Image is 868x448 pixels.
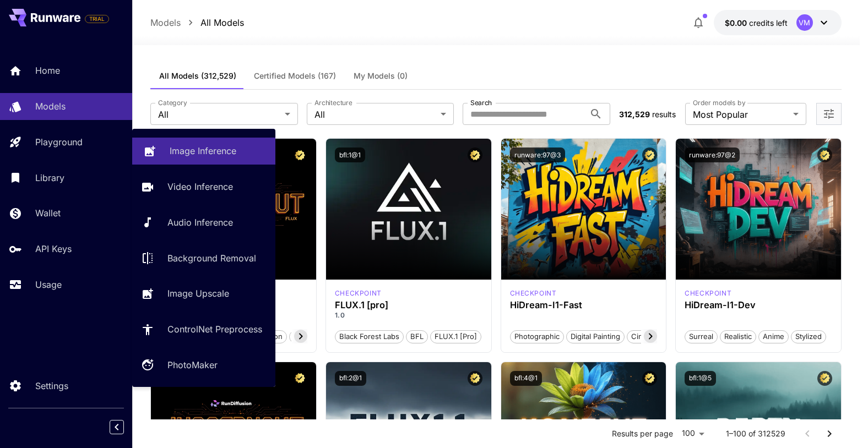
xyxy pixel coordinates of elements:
[406,331,427,342] span: BFL
[335,310,482,320] p: 1.0
[200,16,244,29] p: All Models
[354,71,408,81] span: My Models (0)
[335,288,382,298] p: checkpoint
[314,108,437,121] span: All
[685,331,717,342] span: Surreal
[642,371,657,386] button: Certified Model – Vetted for best performance and includes a commercial license.
[817,371,832,386] button: Certified Model – Vetted for best performance and includes a commercial license.
[335,331,403,342] span: Black Forest Labs
[685,147,740,162] button: runware:97@2
[158,108,280,121] span: All
[35,206,61,220] p: Wallet
[167,287,229,300] p: Image Upscale
[720,331,756,342] span: Realistic
[132,173,275,200] a: Video Inference
[725,18,749,28] span: $0.00
[335,147,365,162] button: bfl:1@1
[254,71,336,81] span: Certified Models (167)
[726,428,785,439] p: 1–100 of 312529
[693,108,789,121] span: Most Popular
[292,371,307,386] button: Certified Model – Vetted for best performance and includes a commercial license.
[35,379,68,392] p: Settings
[510,147,565,162] button: runware:97@3
[796,14,813,31] div: VM
[749,18,788,28] span: credits left
[468,147,482,162] button: Certified Model – Vetted for best performance and includes a commercial license.
[132,138,275,165] a: Image Inference
[150,16,244,29] nav: breadcrumb
[85,12,109,25] span: Add your payment card to enable full platform functionality.
[35,242,72,255] p: API Keys
[685,288,731,298] p: checkpoint
[132,316,275,343] a: ControlNet Preprocess
[170,144,236,157] p: Image Inference
[85,15,109,23] span: TRIAL
[791,331,826,342] span: Stylized
[110,420,124,434] button: Collapse sidebar
[652,110,676,119] span: results
[759,331,788,342] span: Anime
[167,358,218,371] p: PhotoMaker
[642,147,657,162] button: Certified Model – Vetted for best performance and includes a commercial license.
[335,288,382,298] div: fluxpro
[132,244,275,271] a: Background Removal
[818,423,840,445] button: Go to next page
[822,107,836,121] button: Open more filters
[35,171,64,184] p: Library
[150,16,181,29] p: Models
[335,371,366,386] button: bfl:2@1
[627,331,669,342] span: Cinematic
[510,371,542,386] button: bfl:4@1
[290,331,309,342] span: pro
[167,216,233,229] p: Audio Inference
[132,352,275,379] a: PhotoMaker
[817,147,832,162] button: Certified Model – Vetted for best performance and includes a commercial license.
[470,98,492,107] label: Search
[693,98,745,107] label: Order models by
[292,147,307,162] button: Certified Model – Vetted for best performance and includes a commercial license.
[335,300,482,310] h3: FLUX.1 [pro]
[619,110,650,119] span: 312,529
[167,180,233,193] p: Video Inference
[685,371,716,386] button: bfl:1@5
[167,252,256,265] p: Background Removal
[118,417,132,437] div: Collapse sidebar
[510,288,557,298] div: HiDream Fast
[714,10,842,35] button: $0.00
[677,425,708,441] div: 100
[612,428,673,439] p: Results per page
[685,300,832,310] h3: HiDream-I1-Dev
[685,288,731,298] div: HiDream Dev
[431,331,481,342] span: FLUX.1 [pro]
[725,17,788,29] div: $0.00
[314,98,352,107] label: Architecture
[35,278,62,291] p: Usage
[35,135,83,149] p: Playground
[510,288,557,298] p: checkpoint
[35,100,66,113] p: Models
[511,331,563,342] span: Photographic
[35,64,60,77] p: Home
[159,71,236,81] span: All Models (312,529)
[132,280,275,307] a: Image Upscale
[567,331,624,342] span: Digital Painting
[158,98,187,107] label: Category
[132,209,275,236] a: Audio Inference
[510,300,658,310] h3: HiDream-I1-Fast
[468,371,482,386] button: Certified Model – Vetted for best performance and includes a commercial license.
[167,323,262,336] p: ControlNet Preprocess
